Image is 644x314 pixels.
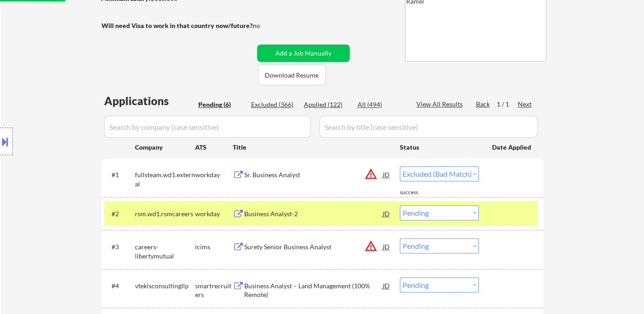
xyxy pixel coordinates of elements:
div: View All Results [416,100,465,109]
div: Pending (6) [198,100,244,109]
div: ATS [195,143,233,152]
div: Surety Senior Business Analyst [244,242,383,252]
div: no [253,21,279,30]
div: Business Analyst – Land Management (100% Remote) [244,281,383,299]
div: careers-libertymutual [135,242,195,260]
div: Title [233,143,391,152]
input: Search by title (case sensitive) [319,116,538,138]
div: Date Applied [492,143,532,152]
input: Search by company (case sensitive) [104,116,311,138]
div: fullsteam.wd1.external [135,170,195,188]
div: JD [382,166,391,183]
div: Sr. Business Analyst [244,170,383,179]
button: Add a Job Manually [257,45,350,62]
div: #4 [112,281,128,291]
div: Back [476,100,491,109]
div: success [400,189,437,196]
div: Company [135,143,195,152]
div: 1 / 1 [497,100,518,109]
div: rsm.wd1.rsmcareers [135,209,195,219]
div: Next [518,100,532,109]
div: workday [195,209,233,219]
div: Status [400,139,479,155]
div: #3 [112,242,128,252]
div: smartrecruiters [195,281,233,299]
div: workday [195,170,233,179]
div: JD [382,238,391,255]
div: icims [195,242,233,252]
button: warning_amber [364,168,377,180]
div: JD [382,205,391,222]
div: vtekisconsultingllp [135,281,195,291]
button: warning_amber [364,240,377,252]
button: Download Resume [258,65,326,85]
div: Applied (122) [304,100,350,109]
div: JD [382,277,391,294]
div: Business Analyst-2 [244,209,383,219]
strong: Will need Visa to work in that country now/future?: [101,22,254,29]
div: All (494) [358,100,403,109]
div: Excluded (366) [251,100,297,109]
